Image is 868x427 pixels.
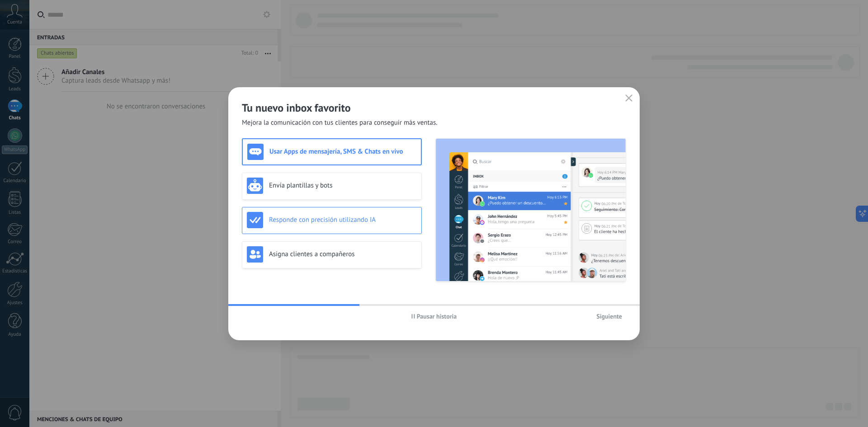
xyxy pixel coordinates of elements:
[269,181,417,190] h3: Envía plantillas y bots
[269,147,416,156] h3: Usar Apps de mensajería, SMS & Chats en vivo
[269,250,417,258] h3: Asigna clientes a compañeros
[596,313,622,319] span: Siguiente
[242,101,626,115] h2: Tu nuevo inbox favorito
[417,313,457,319] span: Pausar historia
[242,118,438,127] span: Mejora la comunicación con tus clientes para conseguir más ventas.
[269,216,417,224] h3: Responde con precisión utilizando IA
[407,310,461,323] button: Pausar historia
[592,310,626,323] button: Siguiente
